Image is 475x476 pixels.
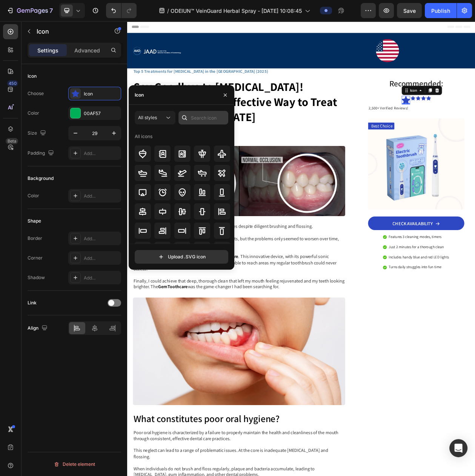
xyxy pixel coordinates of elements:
[314,254,439,272] a: CHECK AVAILABILITY
[341,291,419,297] p: Just 2 minutes for a thorough clean
[138,115,157,120] span: All styles
[425,3,457,18] button: Publish
[127,21,475,476] iframe: Design area
[84,193,119,200] div: Add...
[84,255,119,262] div: Add...
[135,250,228,264] button: Upload .SVG icon
[106,302,144,310] strong: GemToothcare
[37,27,101,36] p: Icon
[28,255,43,261] div: Corner
[431,7,450,15] div: Publish
[28,192,39,199] div: Color
[314,127,439,245] img: gempages_493620733700736117-39e3e152-7686-46b6-8dd6-544864723578.webp
[28,323,49,333] div: Align
[135,111,175,124] button: All styles
[84,275,119,281] div: Add...
[8,163,284,254] img: gempages_493620733700736117-14812d8a-11e4-41cc-881e-b14092c498d0.webp
[8,145,283,153] p: [DATE]
[28,90,44,97] div: Choose
[28,110,39,117] div: Color
[28,128,48,138] div: Size
[40,342,79,350] strong: GemToothcare
[3,3,56,18] button: 7
[28,218,41,224] div: Shape
[84,150,119,157] div: Add...
[341,304,419,310] p: Includes handy blue and red LED lights
[74,46,100,54] p: Advanced
[28,235,42,242] div: Border
[28,175,54,182] div: Background
[37,46,58,54] p: Settings
[341,317,419,324] p: Turns daily struggles into fun time
[106,3,137,18] div: Undo/Redo
[346,260,398,268] p: CHECK AVAILABILITY
[28,458,121,470] button: Delete element
[28,274,45,281] div: Shadow
[324,23,354,54] img: gempages_493620733700736117-94635287-12da-41f3-bc82-c93dc966190f.webp
[28,73,37,80] div: Icon
[8,264,283,350] p: For years, I struggled with persistent oral health issues despite diligent brushing and flossing....
[314,110,366,117] span: 2,500+ Verified Reviews!
[135,92,144,98] div: Icon
[403,8,416,14] span: Save
[28,148,55,158] div: Padding
[178,111,228,124] input: Search icon
[6,138,18,144] div: Beta
[54,460,95,469] div: Delete element
[171,7,302,15] span: ODEIUN™ VeinGuard Herbal Spray - [DATE] 10:08:45
[49,6,53,15] p: 7
[8,62,183,69] strong: Top 5 Treatments for [MEDICAL_DATA] in the [GEOGRAPHIC_DATA] (2025)
[167,7,169,15] span: /
[84,110,119,117] div: 00AF57
[8,75,273,134] strong: Say Goodbye to [MEDICAL_DATA]! Discover the Most Effective Way to Treat Them at Home in [DATE]
[318,133,345,140] p: Best Choice
[397,3,422,18] button: Save
[341,278,419,284] p: Features 3 cleaning modes, timers
[7,80,18,86] div: 450
[84,235,119,242] div: Add...
[135,133,152,140] div: All icons
[157,253,206,261] div: Upload .SVG icon
[449,439,467,457] div: Open Intercom Messenger
[28,299,37,306] div: Link
[317,74,435,88] h2: Recommended:
[84,91,119,97] div: Icon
